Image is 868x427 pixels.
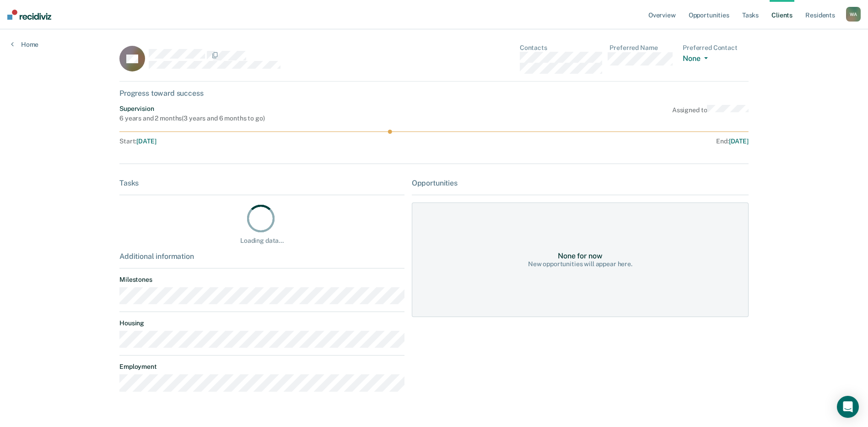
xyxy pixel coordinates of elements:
dt: Employment [119,363,404,371]
a: Home [11,40,38,49]
dt: Preferred Contact [683,44,749,52]
div: New opportunities will appear here. [528,260,632,268]
dt: Housing [119,319,404,327]
div: 6 years and 2 months ( 3 years and 6 months to go ) [119,115,264,122]
div: Progress toward success [119,89,749,98]
div: Start : [119,137,434,145]
div: Loading data... [240,237,284,245]
div: W A [846,7,861,22]
dt: Preferred Name [609,44,675,52]
div: Assigned to [672,105,749,122]
div: None for now [558,252,602,260]
span: [DATE] [136,137,156,145]
span: [DATE] [729,137,749,145]
div: Supervision [119,105,264,113]
button: WA [846,7,861,22]
button: None [683,54,711,65]
div: End : [438,137,749,145]
div: Opportunities [412,179,749,187]
div: Tasks [119,179,404,187]
dt: Milestones [119,276,404,284]
dt: Contacts [520,44,603,52]
div: Open Intercom Messenger [837,396,859,418]
div: Additional information [119,252,404,261]
img: Recidiviz [7,10,51,20]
